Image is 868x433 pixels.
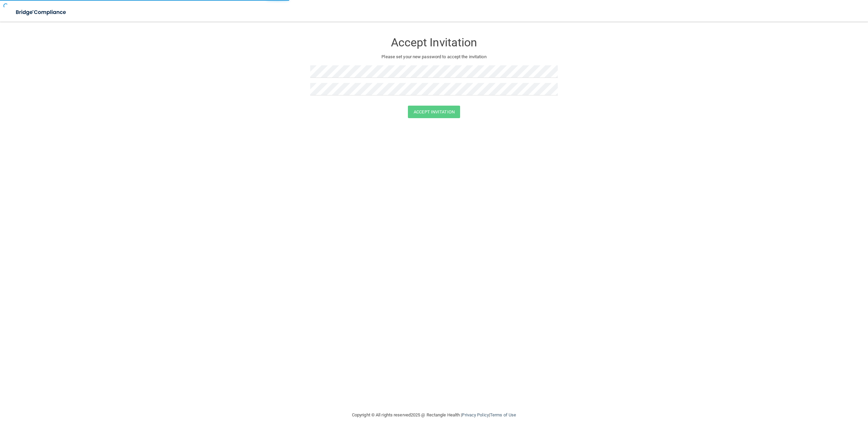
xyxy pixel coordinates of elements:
img: bridge_compliance_login_screen.278c3ca4.svg [10,5,73,19]
h3: Accept Invitation [310,36,558,49]
p: Please set your new password to accept the invitation [315,53,553,61]
div: Copyright © All rights reserved 2025 @ Rectangle Health | | [310,404,558,426]
a: Privacy Policy [462,412,489,417]
button: Accept Invitation [408,106,460,118]
a: Terms of Use [490,412,516,417]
